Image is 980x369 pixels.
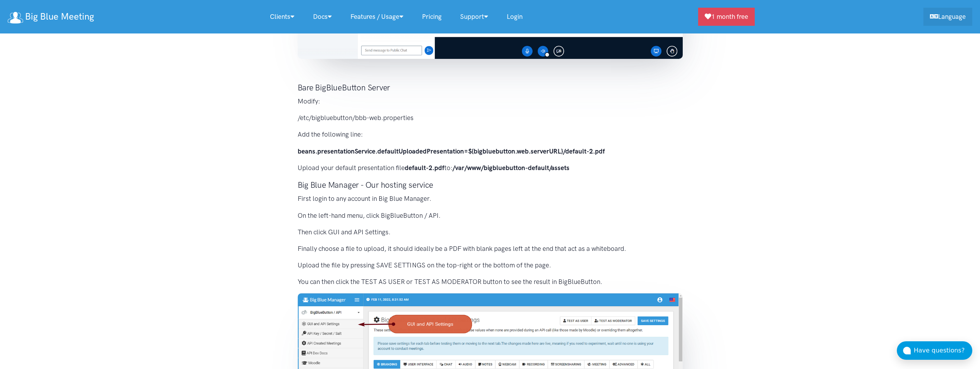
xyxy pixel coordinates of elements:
h3: Bare BigBlueButton Server [298,82,683,93]
strong: /var/www/bigbluebutton-default/assets [452,164,570,172]
a: Clients [261,8,304,25]
div: Have questions? [914,346,972,356]
button: Have questions? [897,341,972,360]
p: You can then click the TEST AS USER or TEST AS MODERATOR button to see the result in BigBlueButton. [298,277,683,287]
p: /etc/bigbluebutton/bbb-web.properties [298,113,683,123]
a: Big Blue Meeting [8,8,94,25]
a: Docs [304,8,341,25]
p: Then click GUI and API Settings. [298,227,683,237]
p: On the left-hand menu, click BigBlueButton / API. [298,210,683,221]
a: Language [923,8,972,26]
p: Upload your default presentation file to: [298,163,683,173]
p: Upload the file by pressing SAVE SETTINGS on the top-right or the bottom of the page. [298,260,683,270]
a: Support [451,8,498,25]
p: First login to any account in Big Blue Manager. [298,194,683,204]
a: Features / Usage [341,8,413,25]
p: Modify: [298,96,683,107]
strong: beans.presentationService.defaultUploadedPresentation=${bigbluebutton.web.serverURL}/default-2.pdf [298,147,605,155]
p: Add the following line: [298,129,683,140]
p: Finally choose a file to upload, it should ideally be a PDF with blank pages left at the end that... [298,244,683,254]
h3: Big Blue Manager - Our hosting service [298,179,683,190]
a: 1 month free [698,8,755,26]
img: logo [8,12,23,23]
a: Login [498,8,532,25]
a: Pricing [413,8,451,25]
strong: default-2.pdf [405,164,444,172]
